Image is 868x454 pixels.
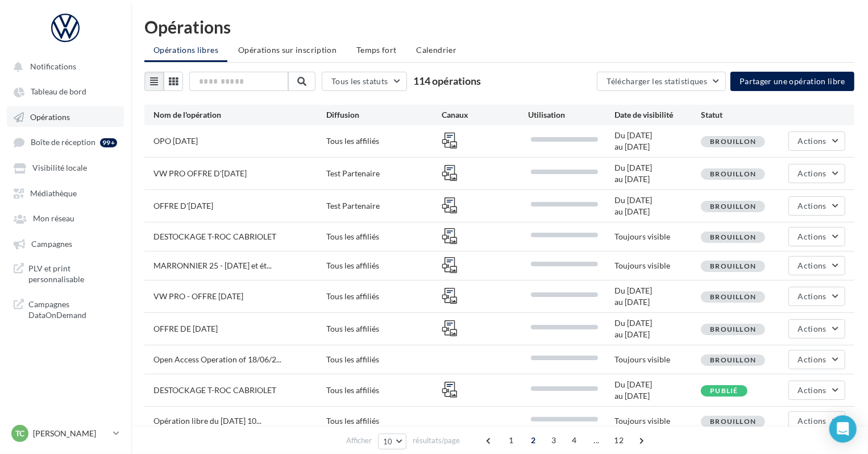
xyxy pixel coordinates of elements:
div: Du [DATE] au [DATE] [614,379,701,402]
button: Actions [788,381,845,400]
div: 99+ [100,138,117,147]
span: Médiathèque [30,188,77,198]
div: Du [DATE] au [DATE] [614,285,701,308]
span: Campagnes DataOnDemand [28,299,117,321]
span: Opération libre du [DATE] 10... [153,416,261,426]
button: Actions [788,131,845,151]
span: Tableau de bord [31,87,86,97]
p: [PERSON_NAME] [33,428,109,439]
a: Mon réseau [7,208,124,228]
span: Actions [798,232,827,241]
button: 10 [378,434,407,449]
div: Nom de l'opération [153,109,326,121]
button: Notifications [7,56,119,76]
div: Tous les affiliés [326,260,442,271]
div: Toujours visible [614,260,701,271]
button: Partager une opération libre [730,72,854,91]
span: MARRONNIER 25 - [DATE] et ét... [153,261,272,270]
span: Boîte de réception [31,138,95,147]
span: Tous les statuts [331,76,388,86]
span: Brouillon [710,233,756,241]
span: 4 [565,431,583,449]
a: TC [PERSON_NAME] [9,423,122,444]
span: Open Access Operation of 18/06/2... [153,354,281,364]
div: Tous les affiliés [326,385,442,396]
span: OFFRE D'[DATE] [153,201,213,211]
span: résultats/page [413,435,460,446]
span: Actions [798,291,827,301]
button: Actions [788,256,845,275]
span: Brouillon [710,325,756,333]
span: VW PRO - OFFRE [DATE] [153,291,243,301]
a: PLV et print personnalisable [7,258,124,290]
span: Opérations [30,112,70,122]
span: Campagnes [31,239,72,249]
button: Télécharger les statistiques [597,72,726,91]
div: Toujours visible [614,354,701,365]
button: Actions [788,411,845,431]
div: Tous les affiliés [326,415,442,427]
span: 114 opérations [413,75,481,87]
div: Toujours visible [614,231,701,242]
span: Actions [798,324,827,333]
div: Tous les affiliés [326,323,442,335]
span: ... [587,431,605,449]
div: Test Partenaire [326,168,442,179]
span: 3 [545,431,563,449]
div: Date de visibilité [614,109,701,121]
div: Tous les affiliés [326,291,442,302]
button: Actions [788,196,845,216]
span: Actions [798,385,827,395]
span: 2 [524,431,542,449]
div: Test Partenaire [326,200,442,212]
div: Opérations [144,18,854,35]
a: Visibilité locale [7,157,124,178]
div: Du [DATE] au [DATE] [614,162,701,185]
a: Boîte de réception 99+ [7,131,124,152]
a: Tableau de bord [7,81,124,101]
span: Actions [798,168,827,178]
div: Canaux [442,109,528,121]
div: Toujours visible [614,415,701,427]
span: Afficher [346,435,372,446]
button: Actions [788,164,845,183]
a: Campagnes [7,233,124,254]
span: OPO [DATE] [153,136,198,146]
span: Télécharger les statistiques [607,76,707,86]
span: Publié [710,386,738,395]
a: Médiathèque [7,183,124,203]
div: Tous les affiliés [326,354,442,365]
span: Actions [798,261,827,270]
span: Brouillon [710,137,756,146]
span: Brouillon [710,292,756,301]
div: Tous les affiliés [326,135,442,147]
span: Mon réseau [33,214,74,224]
span: Brouillon [710,417,756,426]
span: TC [15,428,24,439]
button: Actions [788,319,845,339]
span: VW PRO OFFRE D'[DATE] [153,168,247,178]
span: Actions [798,136,827,146]
div: Du [DATE] au [DATE] [614,130,701,152]
span: DESTOCKAGE T-ROC CABRIOLET [153,232,276,241]
span: Visibilité locale [32,163,87,173]
div: Du [DATE] au [DATE] [614,317,701,340]
div: Statut [701,109,787,121]
a: Campagnes DataOnDemand [7,294,124,325]
div: Diffusion [326,109,442,121]
span: OFFRE DE [DATE] [153,324,218,333]
span: PLV et print personnalisable [28,263,117,285]
span: Actions [798,416,827,426]
span: Opérations sur inscription [238,45,337,55]
span: Brouillon [710,170,756,178]
span: DESTOCKAGE T-ROC CABRIOLET [153,385,276,395]
button: Actions [788,287,845,306]
span: Actions [798,354,827,364]
a: Opérations [7,106,124,127]
div: Utilisation [528,109,614,121]
button: Actions [788,350,845,369]
span: Actions [798,201,827,211]
span: Brouillon [710,356,756,364]
div: Open Intercom Messenger [829,415,857,443]
div: Du [DATE] au [DATE] [614,195,701,217]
